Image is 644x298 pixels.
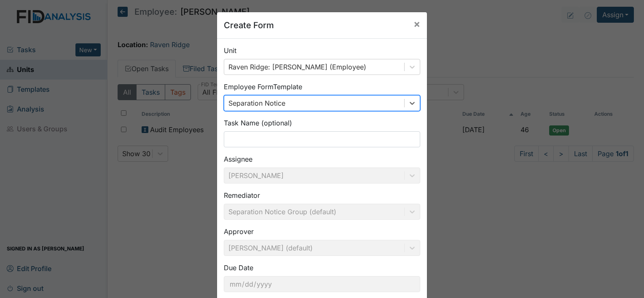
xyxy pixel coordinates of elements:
label: Employee Form Template [224,82,302,92]
label: Approver [224,226,254,237]
label: Unit [224,45,236,56]
span: × [413,18,420,30]
label: Assignee [224,154,252,164]
div: Separation Notice [228,98,285,108]
div: Raven Ridge: [PERSON_NAME] (Employee) [228,62,366,72]
label: Remediator [224,190,260,200]
label: Task Name (optional) [224,118,292,128]
label: Due Date [224,263,253,273]
h5: Create Form [224,19,274,32]
button: Close [407,12,427,36]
